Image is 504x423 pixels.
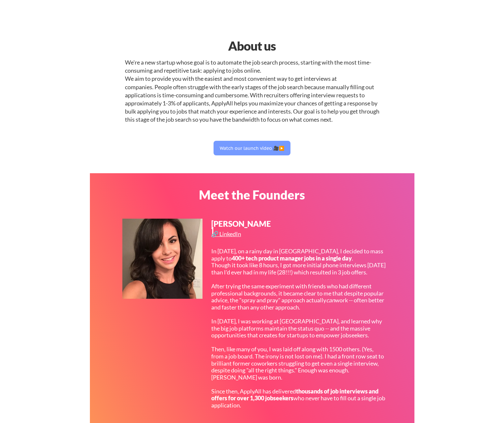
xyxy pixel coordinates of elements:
em: can [326,296,335,304]
div: [PERSON_NAME] [211,220,272,236]
div: 🔗 LinkedIn [211,231,243,237]
strong: thousands of job interviews and offers for over 1,300 jobseekers [211,388,379,402]
button: Watch our launch video 🎥▶️ [214,141,290,155]
div: About us [169,37,335,55]
div: We're a new startup whose goal is to automate the job search process, starting with the most time... [125,58,379,124]
div: Meet the Founders [169,188,335,201]
div: In [DATE], on a rainy day in [GEOGRAPHIC_DATA], I decided to mass apply to . Though it took like ... [211,248,386,409]
strong: 400+ tech product manager jobs in a single day [232,255,352,262]
a: 🔗 LinkedIn [211,231,243,239]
